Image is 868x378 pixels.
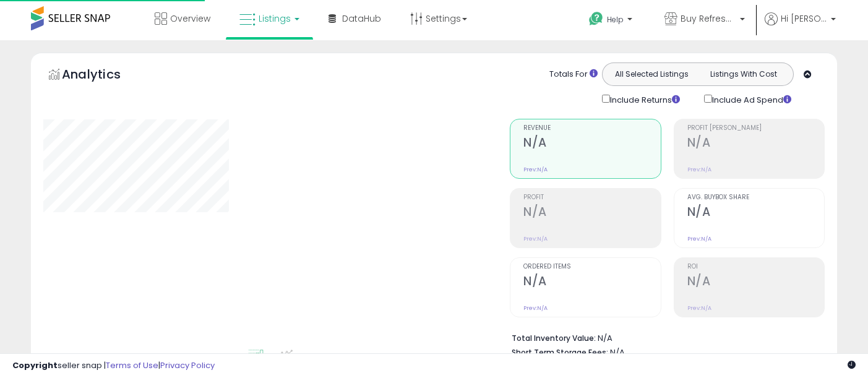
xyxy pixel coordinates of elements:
b: Short Term Storage Fees: [512,347,608,358]
small: Prev: N/A [687,166,711,173]
small: Prev: N/A [523,304,548,312]
div: Totals For [549,69,598,80]
small: Prev: N/A [687,304,711,312]
a: Help [579,2,645,40]
small: Prev: N/A [523,235,548,243]
span: ROI [687,264,824,270]
span: Buy Refreshed [681,12,736,25]
div: Include Returns [593,92,695,106]
span: Ordered Items [523,264,660,270]
h5: Analytics [62,66,145,86]
strong: Copyright [12,359,58,371]
span: DataHub [342,12,381,25]
small: Prev: N/A [523,166,548,173]
a: Privacy Policy [160,359,215,371]
h2: N/A [687,135,824,152]
b: Total Inventory Value: [512,333,596,343]
h2: N/A [523,205,660,221]
h2: N/A [687,274,824,291]
span: Profit [523,194,660,201]
small: Prev: N/A [687,235,711,243]
span: Overview [170,12,210,25]
span: Help [607,14,624,25]
span: Hi [PERSON_NAME] [781,12,827,25]
span: Avg. Buybox Share [687,194,824,201]
div: Include Ad Spend [695,92,811,106]
button: Listings With Cost [697,66,789,82]
h2: N/A [523,274,660,291]
span: Profit [PERSON_NAME] [687,125,824,132]
h2: N/A [523,135,660,152]
a: Terms of Use [106,359,158,371]
span: N/A [610,346,625,358]
h2: N/A [687,205,824,221]
button: All Selected Listings [606,66,698,82]
span: Revenue [523,125,660,132]
i: Get Help [588,11,604,27]
a: Hi [PERSON_NAME] [765,12,836,40]
span: Listings [259,12,291,25]
li: N/A [512,330,815,345]
div: seller snap | | [12,360,215,372]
